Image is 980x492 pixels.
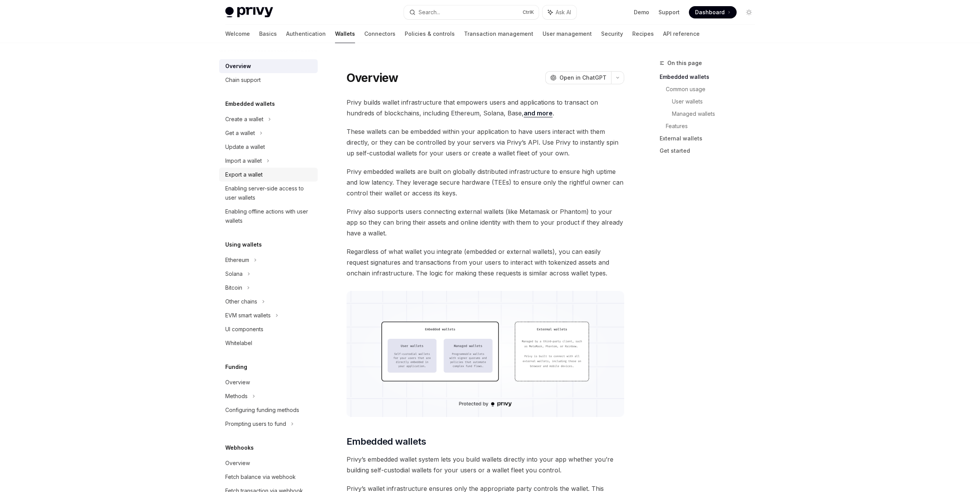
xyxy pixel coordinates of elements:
[225,156,262,165] div: Import a wallet
[556,8,571,16] span: Ask AI
[364,25,395,43] a: Connectors
[335,25,355,43] a: Wallets
[219,182,318,205] a: Enabling server-side access to user wallets
[601,25,623,43] a: Security
[225,240,262,249] h5: Using wallets
[660,132,761,145] a: External wallets
[225,184,313,202] div: Enabling server-side access to user wallets
[543,5,576,19] button: Ask AI
[225,339,252,348] div: Whitelabel
[524,109,553,117] a: and more
[347,71,399,85] h1: Overview
[225,115,263,124] div: Create a wallet
[672,95,761,108] a: User wallets
[219,168,318,182] a: Export a wallet
[219,59,318,73] a: Overview
[225,62,251,71] div: Overview
[225,311,271,320] div: EVM smart wallets
[545,71,611,84] button: Open in ChatGPT
[419,8,440,17] div: Search...
[405,25,455,43] a: Policies & controls
[347,454,624,475] span: Privy’s embedded wallet system lets you build wallets directly into your app whether you’re build...
[219,140,318,154] a: Update a wallet
[225,128,255,138] div: Get a wallet
[347,126,624,158] span: These wallets can be embedded within your application to have users interact with them directly, ...
[219,456,318,470] a: Overview
[219,322,318,336] a: UI components
[347,97,624,118] span: Privy builds wallet infrastructure that empowers users and applications to transact on hundreds o...
[225,443,254,452] h5: Webhooks
[219,375,318,389] a: Overview
[689,6,737,18] a: Dashboard
[225,392,248,401] div: Methods
[225,207,313,225] div: Enabling offline actions with user wallets
[404,5,539,19] button: Search...CtrlK
[660,145,761,157] a: Get started
[658,8,680,16] a: Support
[464,25,533,43] a: Transaction management
[219,73,318,87] a: Chain support
[634,8,649,16] a: Demo
[225,283,242,292] div: Bitcoin
[347,166,624,198] span: Privy embedded wallets are built on globally distributed infrastructure to ensure high uptime and...
[225,99,275,108] h5: Embedded wallets
[347,246,624,279] span: Regardless of what wallet you integrate (embedded or external wallets), you can easily request si...
[743,6,755,18] button: Toggle dark mode
[225,255,249,265] div: Ethereum
[219,470,318,484] a: Fetch balance via webhook
[225,378,250,387] div: Overview
[259,25,277,43] a: Basics
[225,405,299,415] div: Configuring funding methods
[560,74,606,82] span: Open in ChatGPT
[660,71,761,83] a: Embedded wallets
[225,297,257,306] div: Other chains
[347,291,624,417] img: images/walletoverview.png
[219,336,318,350] a: Whitelabel
[225,472,296,482] div: Fetch balance via webhook
[347,435,426,448] span: Embedded wallets
[632,25,654,43] a: Recipes
[219,205,318,228] a: Enabling offline actions with user wallets
[543,25,592,43] a: User management
[663,25,700,43] a: API reference
[695,8,725,16] span: Dashboard
[219,403,318,417] a: Configuring funding methods
[286,25,326,43] a: Authentication
[666,120,761,132] a: Features
[225,419,286,429] div: Prompting users to fund
[225,362,247,372] h5: Funding
[666,83,761,95] a: Common usage
[523,9,534,15] span: Ctrl K
[667,58,702,68] span: On this page
[225,325,263,334] div: UI components
[225,269,243,279] div: Solana
[225,459,250,468] div: Overview
[672,108,761,120] a: Managed wallets
[225,25,250,43] a: Welcome
[225,170,263,179] div: Export a wallet
[225,7,273,18] img: light logo
[225,142,265,152] div: Update a wallet
[347,206,624,238] span: Privy also supports users connecting external wallets (like Metamask or Phantom) to your app so t...
[225,75,261,85] div: Chain support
